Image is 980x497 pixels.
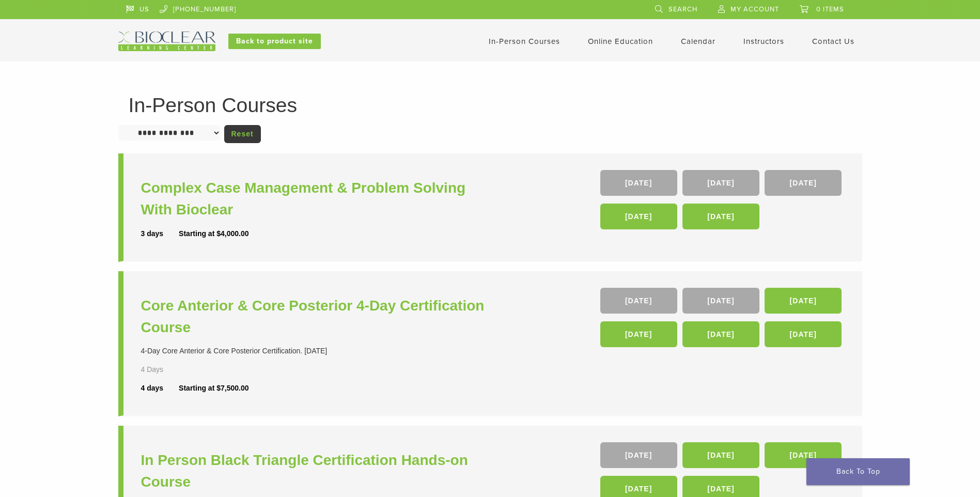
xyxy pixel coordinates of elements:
[765,321,842,347] a: [DATE]
[600,204,677,229] a: [DATE]
[141,177,493,221] a: Complex Case Management & Problem Solving With Bioclear
[681,37,715,46] a: Calendar
[141,449,493,493] a: In Person Black Triangle Certification Hands-on Course
[141,228,179,239] div: 3 days
[600,170,845,235] div: , , , ,
[806,458,910,485] a: Back To Top
[682,442,759,468] a: [DATE]
[141,346,493,356] div: 4-Day Core Anterior & Core Posterior Certification. [DATE]
[224,125,261,143] a: Reset
[765,442,842,468] a: [DATE]
[600,170,677,196] a: [DATE]
[600,288,845,352] div: , , , , ,
[179,228,248,239] div: Starting at $4,000.00
[682,170,759,196] a: [DATE]
[588,37,653,46] a: Online Education
[141,383,179,394] div: 4 days
[600,321,677,347] a: [DATE]
[600,288,677,314] a: [DATE]
[179,383,248,394] div: Starting at $7,500.00
[129,95,852,115] h1: In-Person Courses
[600,442,677,468] a: [DATE]
[141,364,194,375] div: 4 Days
[682,321,759,347] a: [DATE]
[228,34,321,49] a: Back to product site
[682,288,759,314] a: [DATE]
[489,37,560,46] a: In-Person Courses
[141,295,493,338] a: Core Anterior & Core Posterior 4-Day Certification Course
[765,170,842,196] a: [DATE]
[743,37,784,46] a: Instructors
[730,5,779,13] span: My Account
[816,5,844,13] span: 0 items
[682,204,759,229] a: [DATE]
[765,288,842,314] a: [DATE]
[118,32,215,51] img: Bioclear
[812,37,854,46] a: Contact Us
[668,5,697,13] span: Search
